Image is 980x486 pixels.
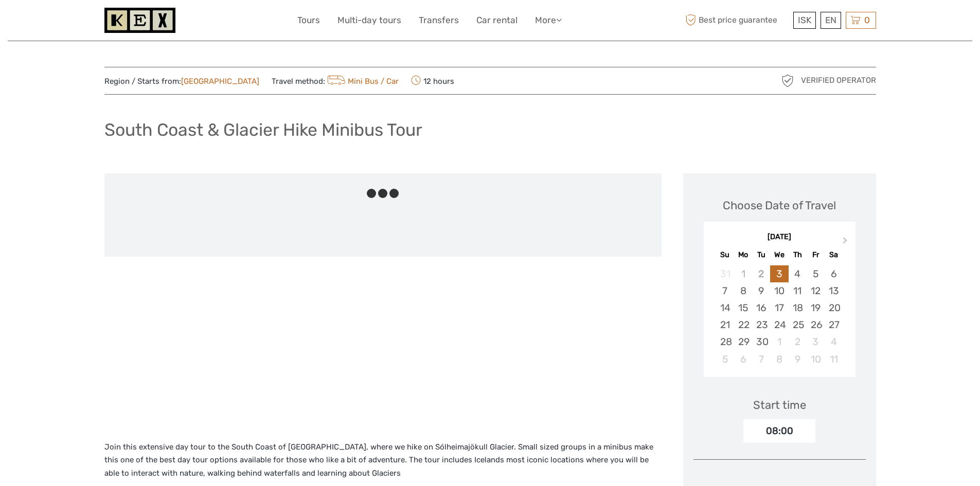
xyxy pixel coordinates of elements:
div: Choose Saturday, September 6th, 2025 [825,265,843,282]
div: Choose Thursday, September 18th, 2025 [789,299,807,316]
div: month 2025-09 [707,265,852,368]
div: Choose Sunday, October 5th, 2025 [716,351,734,368]
div: Choose Wednesday, September 24th, 2025 [770,316,788,333]
div: Choose Saturday, September 27th, 2025 [825,316,843,333]
div: Choose Friday, September 12th, 2025 [807,282,825,299]
a: Car rental [476,13,518,28]
div: Choose Sunday, September 21st, 2025 [716,316,734,333]
div: Mo [734,248,752,262]
div: Choose Sunday, September 28th, 2025 [716,333,734,350]
div: Choose Saturday, October 11th, 2025 [825,351,843,368]
span: Best price guarantee [683,12,791,29]
p: Join this extensive day tour to the South Coast of [GEOGRAPHIC_DATA], where we hike on Sólheimajö... [104,441,662,480]
span: Region / Starts from: [104,76,259,87]
a: Transfers [419,13,459,28]
div: Choose Wednesday, September 17th, 2025 [770,299,788,316]
div: 08:00 [743,419,815,443]
div: Choose Saturday, September 13th, 2025 [825,282,843,299]
span: 12 hours [411,74,454,88]
div: Choose Tuesday, September 23rd, 2025 [752,316,770,333]
a: Multi-day tours [337,13,401,28]
div: Choose Saturday, October 4th, 2025 [825,333,843,350]
div: Choose Friday, September 5th, 2025 [807,265,825,282]
a: Tours [297,13,320,28]
div: Fr [807,248,825,262]
div: Su [716,248,734,262]
div: Choose Wednesday, October 8th, 2025 [770,351,788,368]
span: Travel method: [272,74,399,88]
img: 1261-44dab5bb-39f8-40da-b0c2-4d9fce00897c_logo_small.jpg [104,8,175,33]
div: Choose Tuesday, September 9th, 2025 [752,282,770,299]
div: Choose Thursday, September 11th, 2025 [789,282,807,299]
div: Not available Monday, September 1st, 2025 [734,265,752,282]
div: Choose Monday, September 15th, 2025 [734,299,752,316]
div: Choose Wednesday, September 3rd, 2025 [770,265,788,282]
button: Next Month [838,235,854,251]
div: Sa [825,248,843,262]
div: [DATE] [704,232,856,243]
div: Choose Tuesday, September 30th, 2025 [752,333,770,350]
a: Mini Bus / Car [325,77,399,86]
div: Choose Monday, September 22nd, 2025 [734,316,752,333]
div: Choose Friday, October 3rd, 2025 [807,333,825,350]
div: Choose Sunday, September 14th, 2025 [716,299,734,316]
div: Choose Friday, October 10th, 2025 [807,351,825,368]
div: Choose Thursday, September 4th, 2025 [789,265,807,282]
span: ISK [798,15,811,25]
span: 0 [863,15,871,25]
div: Choose Thursday, September 25th, 2025 [789,316,807,333]
div: Th [789,248,807,262]
div: Tu [752,248,770,262]
div: Choose Monday, September 8th, 2025 [734,282,752,299]
div: Choose Monday, September 29th, 2025 [734,333,752,350]
div: Choose Tuesday, September 16th, 2025 [752,299,770,316]
div: Choose Date of Travel [723,197,836,213]
div: Not available Sunday, August 31st, 2025 [716,265,734,282]
img: verified_operator_grey_128.png [779,73,796,89]
div: Start time [753,397,806,413]
div: Choose Thursday, October 9th, 2025 [789,351,807,368]
div: Choose Wednesday, September 10th, 2025 [770,282,788,299]
div: Choose Friday, September 19th, 2025 [807,299,825,316]
div: Not available Tuesday, September 2nd, 2025 [752,265,770,282]
div: Choose Thursday, October 2nd, 2025 [789,333,807,350]
div: Choose Friday, September 26th, 2025 [807,316,825,333]
div: Choose Monday, October 6th, 2025 [734,351,752,368]
div: Choose Tuesday, October 7th, 2025 [752,351,770,368]
div: Choose Sunday, September 7th, 2025 [716,282,734,299]
div: EN [821,12,841,29]
span: Verified Operator [801,75,876,86]
div: Choose Saturday, September 20th, 2025 [825,299,843,316]
div: We [770,248,788,262]
h1: South Coast & Glacier Hike Minibus Tour [104,119,422,140]
a: [GEOGRAPHIC_DATA] [181,77,259,86]
a: More [535,13,562,28]
div: Choose Wednesday, October 1st, 2025 [770,333,788,350]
